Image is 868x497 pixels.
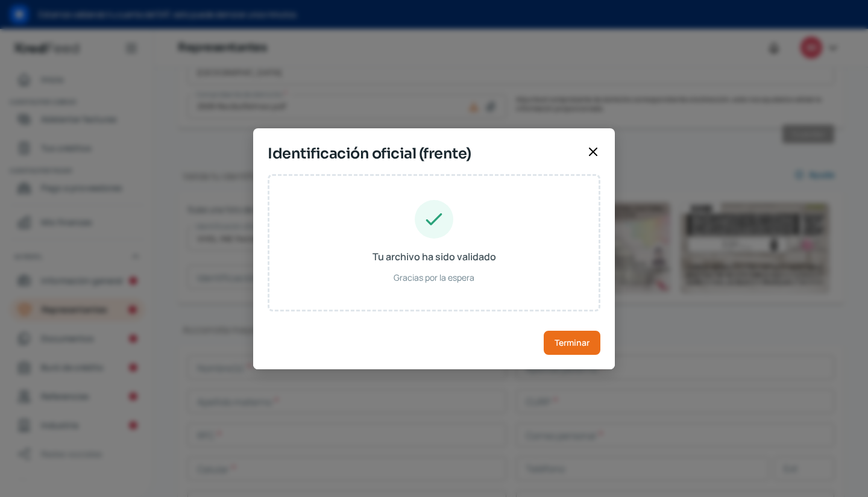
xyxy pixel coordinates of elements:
span: Gracias por la espera [394,270,474,285]
span: Identificación oficial (frente) [268,143,581,164]
span: Tu archivo ha sido validado [373,248,496,266]
button: Terminar [544,331,600,355]
span: Terminar [555,339,590,347]
img: Tu archivo ha sido validado [415,200,453,239]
